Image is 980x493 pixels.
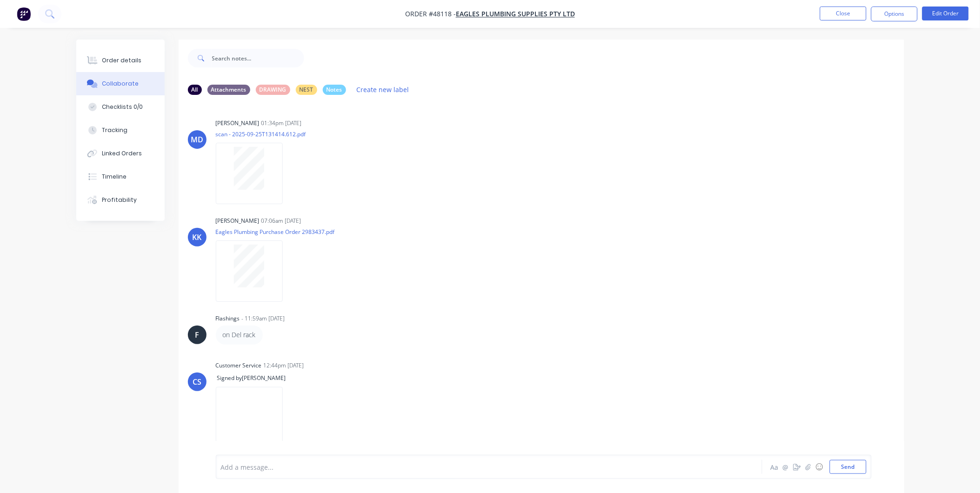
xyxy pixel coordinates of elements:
[102,126,127,134] div: Tracking
[922,7,969,20] button: Edit Order
[814,461,825,473] button: ☺
[830,460,867,474] button: Send
[242,314,285,323] div: - 11:59am [DATE]
[223,330,256,340] p: on Del rack
[405,10,456,19] span: Order #48118 -
[820,7,867,20] button: Close
[216,374,287,382] span: Signed by [PERSON_NAME]
[191,134,203,145] div: MD
[76,119,165,142] button: Tracking
[76,49,165,72] button: Order details
[76,72,165,95] button: Collaborate
[102,56,141,65] div: Order details
[212,49,304,67] input: Search notes...
[102,103,143,111] div: Checklists 0/0
[216,314,240,323] div: Flashings
[780,461,792,473] button: @
[17,7,31,21] img: Factory
[216,361,262,370] div: Customer Service
[195,329,199,340] div: F
[188,85,202,95] div: All
[216,228,335,236] p: Eagles Plumbing Purchase Order 2983437.pdf
[261,119,302,127] div: 01:34pm [DATE]
[193,376,201,387] div: CS
[352,83,414,96] button: Create new label
[256,85,290,95] div: DRAWING
[769,461,780,473] button: Aa
[216,119,260,127] div: [PERSON_NAME]
[102,173,127,181] div: Timeline
[102,196,137,204] div: Profitability
[323,85,346,95] div: Notes
[261,217,301,225] div: 07:06am [DATE]
[871,7,918,21] button: Options
[102,80,139,88] div: Collaborate
[76,142,165,165] button: Linked Orders
[76,165,165,188] button: Timeline
[216,130,306,138] p: scan - 2025-09-25T131414.612.pdf
[264,361,304,370] div: 12:44pm [DATE]
[76,95,165,119] button: Checklists 0/0
[102,149,142,158] div: Linked Orders
[216,217,260,225] div: [PERSON_NAME]
[193,232,202,243] div: KK
[456,10,575,19] a: EAGLES PLUMBING SUPPLIES PTY LTD
[296,85,317,95] div: NEST
[207,85,250,95] div: Attachments
[76,188,165,212] button: Profitability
